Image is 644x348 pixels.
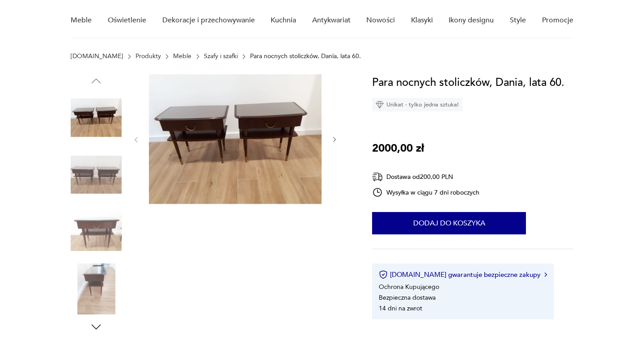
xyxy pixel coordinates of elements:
[250,53,361,60] p: Para nocnych stoliczków, Dania, lata 60.
[379,283,439,291] li: Ochrona Kupującego
[372,140,424,157] p: 2000,00 zł
[379,304,422,313] li: 14 dni na zwrot
[372,171,383,182] img: Ikona dostawy
[372,212,526,234] button: Dodaj do koszyka
[379,270,547,279] button: [DOMAIN_NAME] gwarantuje bezpieczne zakupy
[173,53,191,60] a: Meble
[372,171,479,182] div: Dostawa od 200,00 PLN
[71,53,123,60] a: [DOMAIN_NAME]
[108,3,146,38] a: Oświetlenie
[136,53,161,60] a: Produkty
[149,74,322,204] img: Zdjęcie produktu Para nocnych stoliczków, Dania, lata 60.
[204,53,238,60] a: Szafy i szafki
[411,3,433,38] a: Klasyki
[271,3,296,38] a: Kuchnia
[71,92,122,143] img: Zdjęcie produktu Para nocnych stoliczków, Dania, lata 60.
[544,272,547,277] img: Ikona strzałki w prawo
[71,149,122,200] img: Zdjęcie produktu Para nocnych stoliczków, Dania, lata 60.
[372,74,564,91] h1: Para nocnych stoliczków, Dania, lata 60.
[372,187,479,198] div: Wysyłka w ciągu 7 dni roboczych
[372,98,462,111] div: Unikat - tylko jedna sztuka!
[162,3,255,38] a: Dekoracje i przechowywanie
[379,293,436,302] li: Bezpieczna dostawa
[376,101,384,109] img: Ikona diamentu
[71,206,122,257] img: Zdjęcie produktu Para nocnych stoliczków, Dania, lata 60.
[379,270,388,279] img: Ikona certyfikatu
[366,3,395,38] a: Nowości
[312,3,351,38] a: Antykwariat
[510,3,526,38] a: Style
[71,3,92,38] a: Meble
[71,263,122,314] img: Zdjęcie produktu Para nocnych stoliczków, Dania, lata 60.
[542,3,573,38] a: Promocje
[449,3,494,38] a: Ikony designu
